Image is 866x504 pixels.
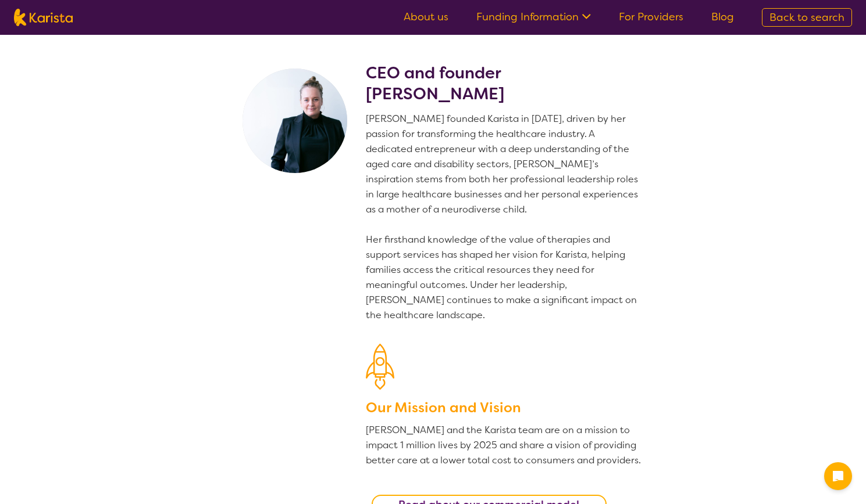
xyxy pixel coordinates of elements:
[619,10,683,24] a: For Providers
[404,10,448,24] a: About us
[366,63,643,105] h2: CEO and founder [PERSON_NAME]
[711,10,734,24] a: Blog
[366,344,394,390] img: Our Mission
[476,10,591,24] a: Funding Information
[366,397,643,418] h3: Our Mission and Vision
[366,111,643,323] p: [PERSON_NAME] founded Karista in [DATE], driven by her passion for transforming the healthcare in...
[366,423,643,468] p: [PERSON_NAME] and the Karista team are on a mission to impact 1 million lives by 2025 and share a...
[769,10,844,24] span: Back to search
[762,8,852,27] a: Back to search
[14,9,73,26] img: Karista logo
